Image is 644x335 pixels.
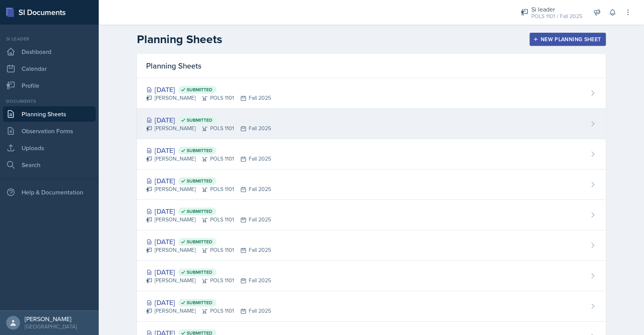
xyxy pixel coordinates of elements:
[146,246,271,254] div: [PERSON_NAME] POLS 1101 Fall 2025
[534,36,601,42] div: New Planning Sheet
[146,206,271,216] div: [DATE]
[137,139,606,169] a: [DATE] Submitted [PERSON_NAME]POLS 1101Fall 2025
[25,323,77,330] div: [GEOGRAPHIC_DATA]
[137,230,606,261] a: [DATE] Submitted [PERSON_NAME]POLS 1101Fall 2025
[137,200,606,230] a: [DATE] Submitted [PERSON_NAME]POLS 1101Fall 2025
[187,87,212,93] span: Submitted
[146,236,271,247] div: [DATE]
[529,33,606,46] button: New Planning Sheet
[146,297,271,308] div: [DATE]
[146,115,271,125] div: [DATE]
[146,267,271,277] div: [DATE]
[3,140,96,156] a: Uploads
[146,176,271,186] div: [DATE]
[187,300,212,306] span: Submitted
[531,5,582,14] div: Si leader
[137,291,606,322] a: [DATE] Submitted [PERSON_NAME]POLS 1101Fall 2025
[187,147,212,154] span: Submitted
[146,84,271,95] div: [DATE]
[146,155,271,163] div: [PERSON_NAME] POLS 1101 Fall 2025
[146,145,271,156] div: [DATE]
[187,178,212,184] span: Submitted
[3,184,96,200] div: Help & Documentation
[3,123,96,139] a: Observation Forms
[146,124,271,132] div: [PERSON_NAME] POLS 1101 Fall 2025
[146,94,271,102] div: [PERSON_NAME] POLS 1101 Fall 2025
[3,157,96,173] a: Search
[3,44,96,59] a: Dashboard
[146,307,271,315] div: [PERSON_NAME] POLS 1101 Fall 2025
[137,169,606,200] a: [DATE] Submitted [PERSON_NAME]POLS 1101Fall 2025
[3,106,96,122] a: Planning Sheets
[3,61,96,76] a: Calendar
[137,78,606,109] a: [DATE] Submitted [PERSON_NAME]POLS 1101Fall 2025
[25,315,77,323] div: [PERSON_NAME]
[137,54,606,78] div: Planning Sheets
[137,261,606,291] a: [DATE] Submitted [PERSON_NAME]POLS 1101Fall 2025
[187,239,212,245] span: Submitted
[187,269,212,275] span: Submitted
[531,12,582,20] div: POLS 1101 / Fall 2025
[146,185,271,193] div: [PERSON_NAME] POLS 1101 Fall 2025
[146,276,271,285] div: [PERSON_NAME] POLS 1101 Fall 2025
[146,216,271,224] div: [PERSON_NAME] POLS 1101 Fall 2025
[3,98,96,105] div: Documents
[137,32,222,46] h2: Planning Sheets
[3,35,96,42] div: Si leader
[137,109,606,139] a: [DATE] Submitted [PERSON_NAME]POLS 1101Fall 2025
[3,78,96,93] a: Profile
[187,208,212,214] span: Submitted
[187,117,212,123] span: Submitted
